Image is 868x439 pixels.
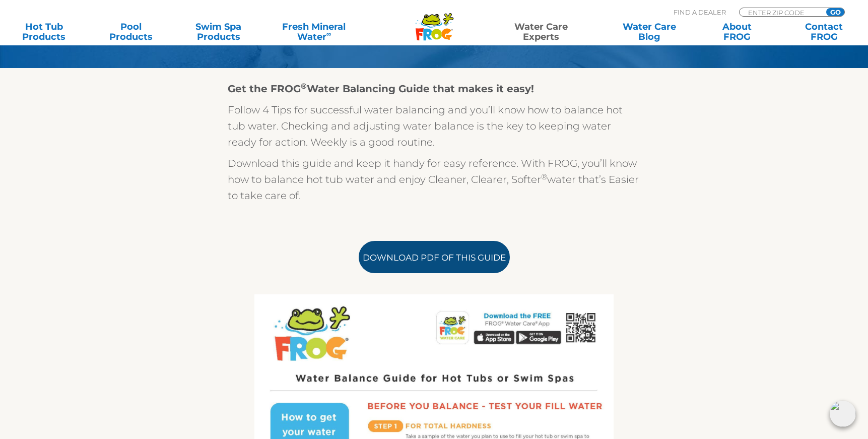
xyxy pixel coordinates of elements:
[359,241,510,273] a: Download PDF of this Guide
[790,22,858,42] a: ContactFROG
[228,102,641,150] p: Follow 4 Tips for successful water balancing and you’ll know how to balance hot tub water. Checki...
[616,22,684,42] a: Water CareBlog
[10,22,78,42] a: Hot TubProducts
[674,8,726,17] p: Find A Dealer
[184,22,252,42] a: Swim SpaProducts
[830,401,856,427] img: openIcon
[703,22,771,42] a: AboutFROG
[747,8,815,17] input: Zip Code Form
[272,22,356,42] a: Fresh MineralWater∞
[541,172,547,181] sup: ®
[97,22,165,42] a: PoolProducts
[228,83,534,95] strong: Get the FROG Water Balancing Guide that makes it easy!
[326,30,331,38] sup: ∞
[301,81,307,91] sup: ®
[826,8,844,16] input: GO
[486,22,596,42] a: Water CareExperts
[228,155,641,204] p: Download this guide and keep it handy for easy reference. With FROG, you’ll know how to balance h...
